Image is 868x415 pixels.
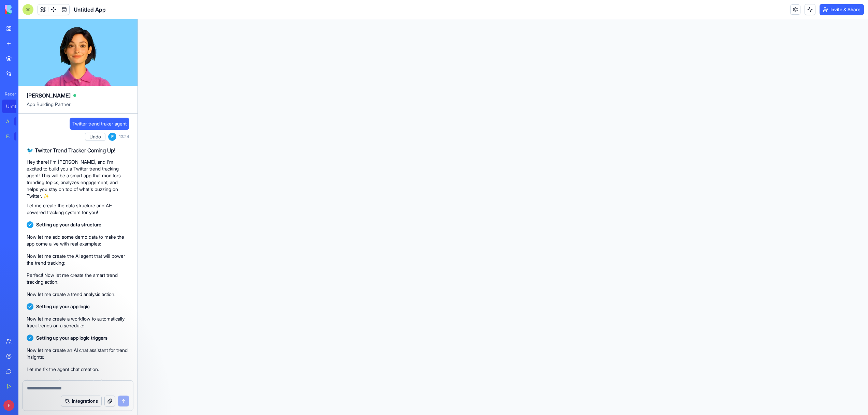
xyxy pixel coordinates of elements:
span: App Building Partner [27,101,129,113]
span: Setting up your app logic triggers [36,335,107,341]
span: F [3,400,14,411]
span: [PERSON_NAME] [27,91,71,100]
div: Feedback Form [6,133,10,140]
div: AI Logo Generator [6,118,10,125]
p: Perfect! Now let me create the smart trend tracking action: [27,272,129,285]
span: Setting up your app logic [36,303,90,310]
div: Untitled App [6,103,25,110]
h2: 🐦 Twitter Trend Tracker Coming Up! [27,146,129,154]
span: Untitled App [74,5,106,14]
p: Now let me create a trend analysis action: [27,291,129,298]
p: Now let me create the AI agent that will power the trend tracking: [27,253,129,266]
iframe: Intercom notifications message [97,364,234,412]
a: Untitled App [2,100,29,113]
a: AI Logo GeneratorTRY [2,115,29,128]
span: Twitter trend traker agent [72,120,127,127]
p: Now let me create an AI chat assistant for trend insights: [27,347,129,360]
button: Integrations [61,396,102,406]
div: TRY [14,132,25,140]
p: Now let me add some demo data to make the app come alive with real examples: [27,234,129,247]
div: TRY [14,117,25,125]
p: Now let me create a workflow to automatically track trends on a schedule: [27,315,129,329]
a: Feedback FormTRY [2,130,29,143]
img: logo [5,5,47,14]
span: Recent [2,91,16,97]
button: Undo [85,133,105,141]
span: 13:24 [119,134,129,139]
button: Invite & Share [820,4,864,15]
span: F [108,133,116,141]
p: Hey there! I'm [PERSON_NAME], and I'm excited to build you a Twitter trend tracking agent! This w... [27,159,129,199]
span: Setting up your data structure [36,221,101,228]
p: Let me create the agent chat with the correct format: [27,378,129,392]
p: Let me fix the agent chat creation: [27,366,129,373]
p: Let me create the data structure and AI-powered tracking system for you! [27,202,129,216]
